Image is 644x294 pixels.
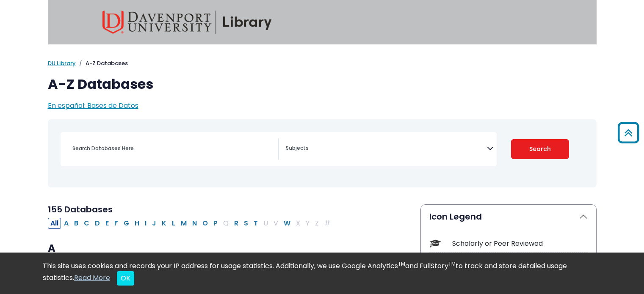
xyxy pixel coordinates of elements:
button: Filter Results K [159,218,169,229]
button: Icon Legend [421,205,596,228]
button: Filter Results F [112,218,121,229]
button: Filter Results D [92,218,102,229]
textarea: Search [286,146,487,152]
button: Filter Results J [149,218,159,229]
button: Filter Results W [281,218,293,229]
button: Filter Results R [232,218,241,229]
button: Filter Results L [169,218,178,229]
span: 155 Databases [48,203,113,215]
button: Filter Results S [241,218,251,229]
h3: A [48,242,410,255]
button: Filter Results P [211,218,220,229]
button: Filter Results G [121,218,132,229]
button: Filter Results B [72,218,81,229]
button: Filter Results M [178,218,189,229]
button: Filter Results N [190,218,199,229]
button: Filter Results I [142,218,149,229]
button: Submit for Search Results [511,139,569,159]
button: Filter Results O [200,218,210,229]
button: Filter Results C [81,218,92,229]
button: Filter Results H [132,218,142,229]
button: Close [117,271,134,286]
a: En español: Bases de Datos [48,101,138,110]
nav: Search filters [48,119,597,187]
sup: TM [398,260,405,267]
a: Back to Top [615,126,642,140]
button: Filter Results A [61,218,71,229]
div: Scholarly or Peer Reviewed [452,239,588,249]
button: Filter Results T [251,218,260,229]
input: Search database by title or keyword [67,142,278,154]
a: DU Library [48,59,76,67]
div: This site uses cookies and records your IP address for usage statistics. Additionally, we use Goo... [43,261,602,286]
button: All [48,218,61,229]
div: Alpha-list to filter by first letter of database name [48,218,334,228]
sup: TM [448,260,456,267]
button: Filter Results E [103,218,111,229]
nav: breadcrumb [48,59,597,68]
img: Davenport University Library [102,11,272,34]
h1: A-Z Databases [48,76,597,92]
a: Read More [74,273,110,283]
img: Icon Scholarly or Peer Reviewed [430,238,441,249]
li: A-Z Databases [76,59,128,68]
